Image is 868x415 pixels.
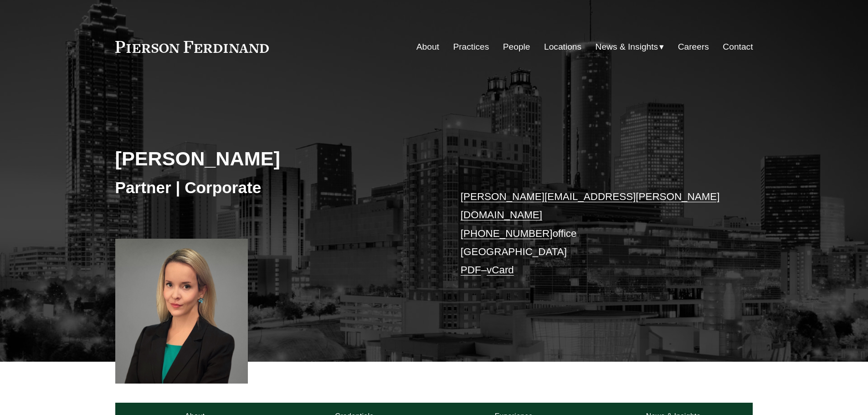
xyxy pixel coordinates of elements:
[416,38,439,56] a: About
[544,38,581,56] a: Locations
[461,191,720,220] a: [PERSON_NAME][EMAIL_ADDRESS][PERSON_NAME][DOMAIN_NAME]
[115,178,434,198] h3: Partner | Corporate
[503,38,530,56] a: People
[678,38,709,56] a: Careers
[596,38,664,56] a: folder dropdown
[596,39,658,55] span: News & Insights
[723,38,753,56] a: Contact
[461,188,726,280] p: office [GEOGRAPHIC_DATA] –
[487,264,514,276] a: vCard
[461,264,481,276] a: PDF
[453,38,489,56] a: Practices
[115,147,434,170] h2: [PERSON_NAME]
[461,228,553,239] a: [PHONE_NUMBER]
